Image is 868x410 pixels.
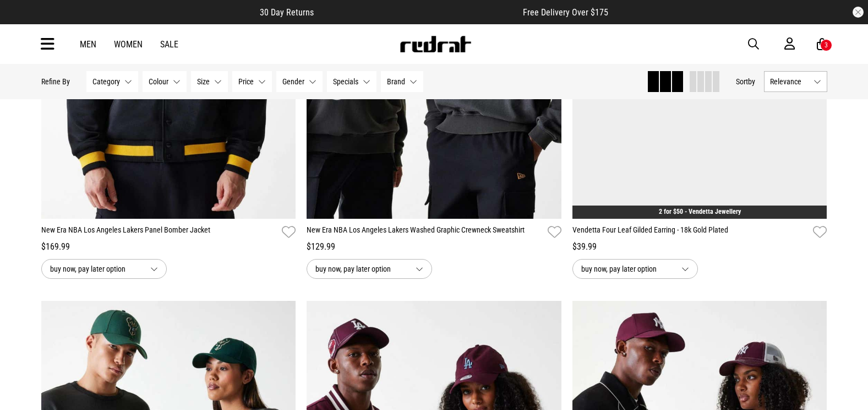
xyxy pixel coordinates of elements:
[238,77,254,86] span: Price
[41,77,70,86] p: Refine By
[149,77,168,86] span: Colour
[748,77,755,86] span: by
[307,224,543,240] a: New Era NBA Los Angeles Lakers Washed Graphic Crewneck Sweatshirt
[276,71,323,92] button: Gender
[399,36,472,52] img: Redrat logo
[523,7,608,18] span: Free Delivery Over $175
[327,71,376,92] button: Specials
[817,39,827,50] a: 3
[282,77,304,86] span: Gender
[92,77,120,86] span: Category
[191,71,228,92] button: Size
[9,4,42,37] button: Open LiveChat chat widget
[260,7,314,18] span: 30 Day Returns
[770,77,809,86] span: Relevance
[825,41,828,49] div: 3
[114,39,143,50] a: Women
[41,224,278,240] a: New Era NBA Los Angeles Lakers Panel Bomber Jacket
[80,39,96,50] a: Men
[572,259,698,279] button: buy now, pay later option
[572,224,809,240] a: Vendetta Four Leaf Gilded Earring - 18k Gold Plated
[160,39,178,50] a: Sale
[232,71,272,92] button: Price
[387,77,405,86] span: Brand
[50,262,141,276] span: buy now, pay later option
[736,75,755,88] button: Sortby
[315,262,407,276] span: buy now, pay later option
[307,259,432,279] button: buy now, pay later option
[381,71,423,92] button: Brand
[581,262,673,276] span: buy now, pay later option
[659,208,741,215] a: 2 for $50 - Vendetta Jewellery
[86,71,138,92] button: Category
[41,259,167,279] button: buy now, pay later option
[336,7,501,18] iframe: Customer reviews powered by Trustpilot
[197,77,210,86] span: Size
[307,240,561,253] div: $129.99
[764,71,827,92] button: Relevance
[143,71,187,92] button: Colour
[333,77,358,86] span: Specials
[41,240,296,253] div: $169.99
[572,240,827,253] div: $39.99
